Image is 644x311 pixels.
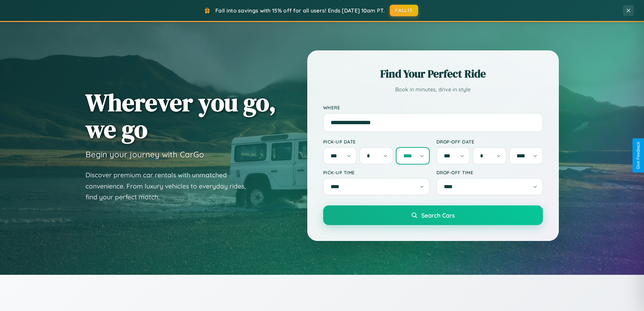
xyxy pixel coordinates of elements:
div: Give Feedback [636,142,641,169]
label: Drop-off Time [436,170,543,175]
label: Pick-up Date [323,139,430,145]
span: Fall into savings with 15% off for all users! Ends [DATE] 10am PT. [215,7,385,14]
label: Where [323,105,543,110]
span: Search Cars [421,212,455,219]
h2: Find Your Perfect Ride [323,66,543,81]
label: Drop-off Date [436,139,543,145]
p: Book in minutes, drive in style [323,85,543,94]
p: Discover premium car rentals with unmatched convenience. From luxury vehicles to everyday rides, ... [86,170,255,203]
button: Search Cars [323,205,543,225]
h3: Begin your journey with CarGo [86,149,204,159]
label: Pick-up Time [323,170,430,175]
button: FALL15 [390,5,418,16]
h1: Wherever you go, we go [86,89,276,142]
